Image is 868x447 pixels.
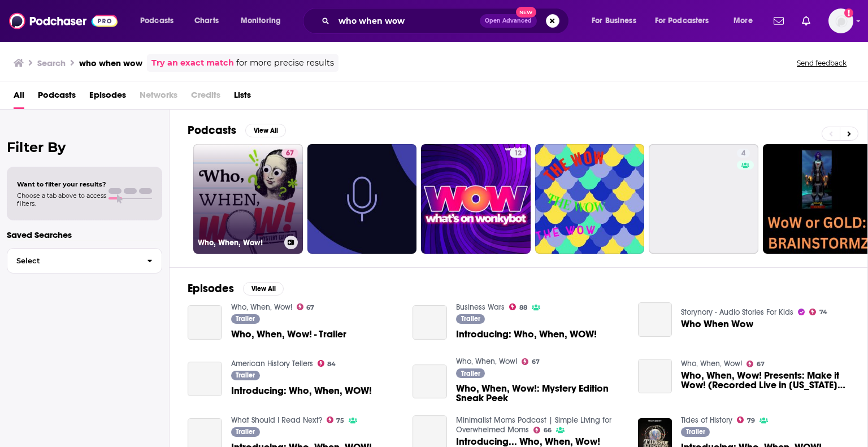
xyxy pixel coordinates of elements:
span: Who, When, Wow! Presents: Make it Wow! (Recorded Live in [US_STATE][GEOGRAPHIC_DATA]) [681,371,849,390]
img: User Profile [828,8,853,33]
span: Trailer [686,428,705,435]
a: Show notifications dropdown [797,11,815,31]
span: 12 [514,148,522,159]
a: Who, When, Wow! [231,302,292,312]
a: Who, When, Wow! Presents: Make it Wow! (Recorded Live in New York City) [638,359,672,393]
a: Episodes [89,86,126,109]
a: 12 [421,144,531,254]
a: Storynory - Audio Stories For Kids [681,307,793,317]
span: Open Advanced [485,18,532,24]
a: Business Wars [456,302,505,312]
a: Who, When, Wow! - Trailer [188,305,222,340]
a: 4 [649,144,758,254]
a: Introducing: Who, When, WOW! [231,386,372,396]
a: 67Who, When, Wow! [193,144,303,254]
a: 74 [809,309,827,315]
a: Who, When, Wow! Presents: Make it Wow! (Recorded Live in New York City) [681,371,849,390]
span: New [516,7,536,18]
a: Show notifications dropdown [769,11,788,31]
a: 67 [747,361,765,367]
svg: Add a profile image [844,8,853,18]
button: open menu [233,12,296,30]
a: Try an exact match [151,57,234,70]
span: Monitoring [241,13,281,29]
span: Credits [191,86,220,109]
span: Trailer [236,428,255,435]
span: 75 [336,418,344,423]
a: Podcasts [38,86,76,109]
button: open menu [648,12,726,30]
a: Who, When, Wow! [681,359,742,368]
span: 67 [532,359,540,364]
a: Minimalist Moms Podcast | Simple Living for Overwhelmed Moms [456,415,611,435]
button: View All [243,282,284,296]
a: Who, When, Wow! [456,357,517,366]
span: 4 [741,148,745,159]
span: Networks [140,86,177,109]
a: EpisodesView All [188,281,284,296]
span: Introducing... Who, When, Wow! [456,437,600,446]
span: Select [7,257,138,264]
a: Who, When, Wow!: Mystery Edition Sneak Peek [456,384,624,403]
a: 67 [522,358,540,365]
h3: who when wow [79,58,142,68]
span: For Business [592,13,636,29]
span: Podcasts [140,13,173,29]
span: 67 [286,148,294,159]
a: 12 [510,149,526,158]
a: 4 [737,149,750,158]
button: Send feedback [793,58,850,68]
img: Podchaser - Follow, Share and Rate Podcasts [9,10,118,32]
span: Trailer [236,315,255,322]
p: Saved Searches [7,229,162,240]
a: American History Tellers [231,359,313,368]
div: Search podcasts, credits, & more... [314,8,580,34]
button: View All [245,124,286,137]
a: 67 [281,149,298,158]
a: 84 [318,360,336,367]
span: 84 [327,362,336,367]
a: 75 [327,416,345,423]
span: for more precise results [236,57,334,70]
span: Want to filter your results? [17,180,106,188]
a: 67 [297,303,315,310]
a: Introducing: Who, When, WOW! [413,305,447,340]
h2: Filter By [7,139,162,155]
a: Lists [234,86,251,109]
span: 67 [306,305,314,310]
span: Choose a tab above to access filters. [17,192,106,207]
a: Introducing: Who, When, WOW! [188,362,222,396]
button: Select [7,248,162,274]
span: Logged in as mfurr [828,8,853,33]
span: 88 [519,305,527,310]
span: Trailer [461,315,480,322]
h2: Episodes [188,281,234,296]
button: Open AdvancedNew [480,14,537,28]
h3: Who, When, Wow! [198,238,280,248]
span: 74 [819,310,827,315]
span: 67 [757,362,765,367]
span: 66 [544,428,552,433]
a: Who When Wow [681,319,753,329]
a: Introducing: Who, When, WOW! [456,329,597,339]
span: For Podcasters [655,13,709,29]
a: Who, When, Wow!: Mystery Edition Sneak Peek [413,364,447,399]
h2: Podcasts [188,123,236,137]
button: Show profile menu [828,8,853,33]
span: Who, When, Wow! - Trailer [231,329,346,339]
span: More [734,13,753,29]
a: 88 [509,303,527,310]
span: Trailer [236,372,255,379]
a: PodcastsView All [188,123,286,137]
a: All [14,86,24,109]
span: Trailer [461,370,480,377]
a: Tides of History [681,415,732,425]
